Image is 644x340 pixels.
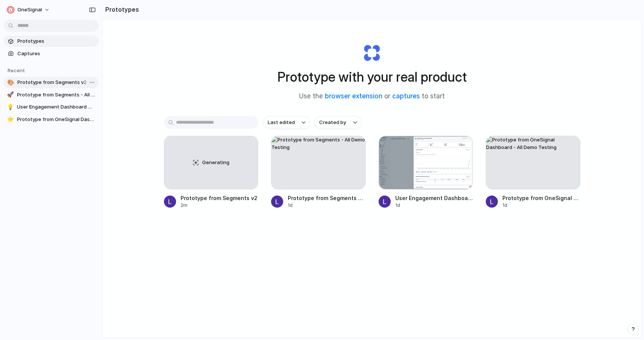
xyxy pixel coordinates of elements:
div: 1d [502,202,580,209]
span: Last edited [268,119,295,126]
a: captures [392,92,420,100]
a: 💡User Engagement Dashboard with Channel Breakdown [4,101,98,113]
div: 2m [181,202,259,209]
div: 🚀 [7,91,14,99]
h1: Prototype with your real product [278,67,467,87]
span: Generating [202,159,229,166]
button: Last edited [263,116,310,129]
a: Prototype from OneSignal Dashboard - All Demo TestingPrototype from OneSignal Dashboard - All Dem... [486,136,580,209]
a: 🎨Prototype from Segments v2 [4,77,98,88]
div: 🎨 [7,79,14,86]
a: ⭐Prototype from OneSignal Dashboard - All Demo Testing [4,114,98,125]
div: ⭐ [7,116,14,123]
div: 💡 [7,103,14,111]
span: OneSignal [17,6,42,14]
a: browser extension [325,92,382,100]
a: Prototype from Segments - All Demo TestingPrototype from Segments - All Demo Testing1d [271,136,366,209]
a: User Engagement Dashboard with Channel BreakdownUser Engagement Dashboard with Channel Breakdown1d [379,136,473,209]
a: Prototypes [4,36,98,47]
span: Prototype from Segments - All Demo Testing [17,91,95,99]
div: 1d [395,202,473,209]
span: Prototype from OneSignal Dashboard - All Demo Testing [502,194,580,202]
span: Prototypes [17,37,95,45]
span: Captures [17,50,95,57]
span: Prototype from OneSignal Dashboard - All Demo Testing [17,116,95,123]
span: User Engagement Dashboard with Channel Breakdown [395,194,473,202]
span: Prototype from Segments - All Demo Testing [288,194,366,202]
span: Use the or to start [299,92,445,101]
span: Recent [8,67,25,73]
a: 🚀Prototype from Segments - All Demo Testing [4,89,98,101]
span: Prototype from Segments v2 [17,79,95,86]
button: OneSignal [4,4,54,16]
span: Created by [319,119,346,126]
a: Captures [4,48,98,59]
span: User Engagement Dashboard with Channel Breakdown [17,103,95,111]
span: Prototype from Segments v2 [181,194,259,202]
div: 1d [288,202,366,209]
button: Created by [315,116,362,129]
a: GeneratingPrototype from Segments v22m [164,136,259,209]
h2: Prototypes [102,5,139,14]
